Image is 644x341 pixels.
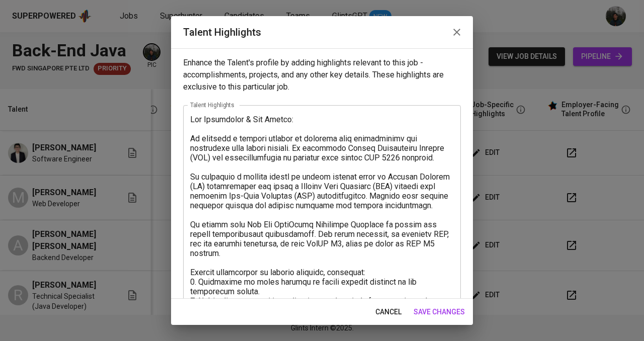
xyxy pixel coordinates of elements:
span: save changes [414,306,465,318]
p: Enhance the Talent's profile by adding highlights relevant to this job - accomplishments, project... [183,57,461,93]
h2: Talent Highlights [183,24,461,40]
span: cancel [375,306,401,318]
button: save changes [410,303,469,321]
button: cancel [371,303,406,321]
